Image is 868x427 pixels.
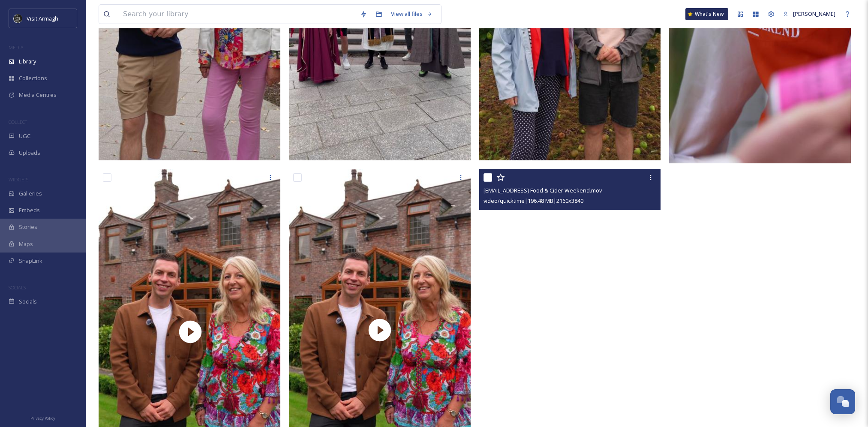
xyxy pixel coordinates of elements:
[9,284,26,291] span: SOCIALS
[484,186,602,194] span: [EMAIL_ADDRESS] Food & Cider Weekend.mov
[793,10,835,18] span: [PERSON_NAME]
[19,149,40,157] span: Uploads
[19,223,37,231] span: Stories
[19,91,57,99] span: Media Centres
[30,412,55,423] a: Privacy Policy
[9,119,27,125] span: COLLECT
[830,389,855,414] button: Open Chat
[9,44,24,51] span: MEDIA
[19,132,30,140] span: UGC
[484,197,583,204] span: video/quicktime | 196.48 MB | 2160 x 3840
[27,15,58,22] span: Visit Armagh
[19,57,36,66] span: Library
[19,257,42,265] span: SnapLink
[19,298,37,306] span: Socials
[9,176,28,183] span: WIDGETS
[30,415,55,421] span: Privacy Policy
[387,6,437,22] a: View all files
[14,14,22,23] img: THE-FIRST-PLACE-VISIT-ARMAGH.COM-BLACK.jpg
[19,206,40,214] span: Embeds
[19,240,33,248] span: Maps
[685,8,728,20] a: What's New
[119,5,356,24] input: Search your library
[19,74,47,82] span: Collections
[779,6,840,22] a: [PERSON_NAME]
[19,189,42,198] span: Galleries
